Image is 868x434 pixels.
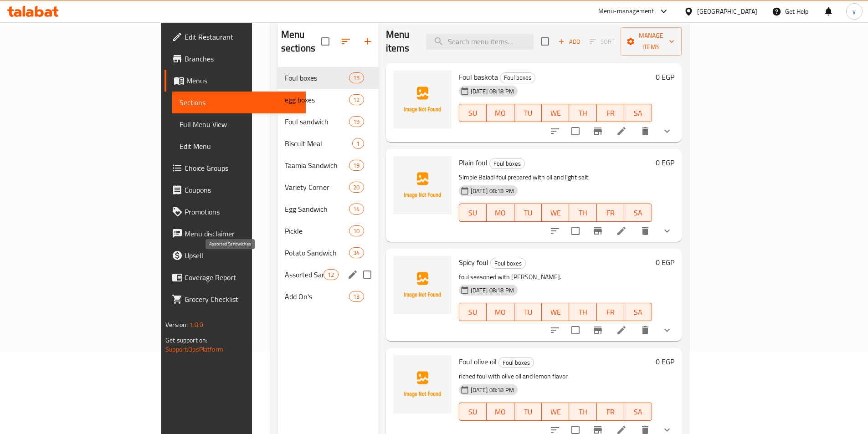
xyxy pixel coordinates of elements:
[349,183,363,192] span: 20
[349,161,363,170] span: 19
[459,204,487,222] button: SU
[634,319,656,341] button: delete
[185,53,298,64] span: Branches
[544,220,566,242] button: sort-choices
[616,225,627,236] a: Edit menu item
[285,138,353,149] div: Biscuit Meal
[164,201,306,223] a: Promotions
[185,206,298,217] span: Promotions
[601,405,621,419] span: FR
[393,71,452,129] img: Foul baskota
[185,228,298,239] span: Menu disclaimer
[349,225,364,236] div: items
[185,184,298,195] span: Coupons
[601,107,621,120] span: FR
[656,220,678,242] button: show more
[545,206,565,220] span: WE
[459,104,487,122] button: SU
[587,319,609,341] button: Branch-specific-item
[185,272,298,283] span: Coverage Report
[277,63,379,311] nav: Menu sections
[628,306,648,319] span: SA
[285,291,349,302] span: Add On's
[164,266,306,288] a: Coverage Report
[285,160,349,171] span: Taamia Sandwich
[656,156,674,169] h6: 0 EGP
[498,357,534,368] div: Foul boxes
[164,70,306,92] a: Menus
[285,204,349,214] span: Egg Sandwich
[662,126,673,137] svg: Show Choices
[285,72,349,83] span: Foul boxes
[491,258,525,269] span: Foul boxes
[459,371,652,382] p: riched foul with olive oil and lemon flavor.
[518,405,538,419] span: TU
[165,343,223,355] a: Support.OpsPlatform
[656,319,678,341] button: show more
[349,292,363,301] span: 13
[569,204,596,222] button: TH
[573,306,593,319] span: TH
[467,286,518,295] span: [DATE] 08:18 PM
[285,94,349,105] span: egg boxes
[285,116,349,127] span: Foul sandwich
[597,204,624,222] button: FR
[518,306,538,319] span: TU
[634,120,656,142] button: delete
[587,120,609,142] button: Branch-specific-item
[186,75,298,86] span: Menus
[189,319,203,331] span: 1.0.0
[853,6,856,16] span: y
[467,386,518,394] span: [DATE] 08:18 PM
[277,242,379,264] div: Potato Sandwich34
[349,182,364,193] div: items
[487,303,514,321] button: MO
[569,403,596,421] button: TH
[487,104,514,122] button: MO
[349,227,363,235] span: 10
[459,70,498,84] span: Foul baskota
[490,158,524,169] span: Foul boxes
[349,96,363,104] span: 12
[566,321,585,340] span: Select to update
[393,355,452,414] img: Foul olive oil
[656,71,674,83] h6: 0 EGP
[545,306,565,319] span: WE
[463,405,483,419] span: SU
[357,31,379,52] button: Add section
[518,107,538,120] span: TU
[285,225,349,236] span: Pickle
[624,403,652,421] button: SA
[573,107,593,120] span: TH
[180,119,298,130] span: Full Menu View
[353,139,363,148] span: 1
[544,120,566,142] button: sort-choices
[555,35,584,49] span: Add item
[277,220,379,242] div: Pickle10
[542,204,569,222] button: WE
[616,126,627,137] a: Edit menu item
[185,294,298,305] span: Grocery Checklist
[628,107,648,120] span: SA
[459,172,652,183] p: Simple Baladi foul prepared with oil and light salt.
[172,135,306,157] a: Edit Menu
[349,72,364,83] div: items
[426,34,534,50] input: search
[285,182,349,193] span: Variety Corner
[349,205,363,214] span: 14
[544,319,566,341] button: sort-choices
[656,355,674,368] h6: 0 EGP
[185,31,298,42] span: Edit Restaurant
[489,158,525,169] div: Foul boxes
[285,247,349,258] span: Potato Sandwich
[277,176,379,198] div: Variety Corner20
[316,32,335,51] span: Select all sections
[542,303,569,321] button: WE
[662,225,673,236] svg: Show Choices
